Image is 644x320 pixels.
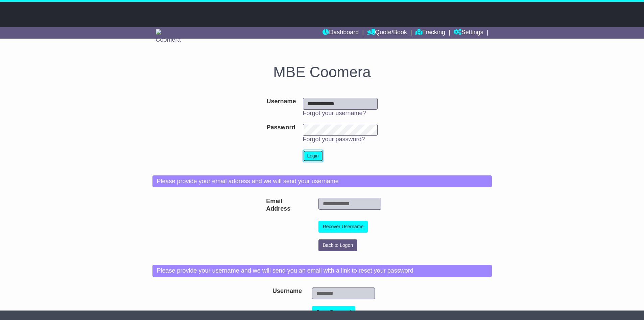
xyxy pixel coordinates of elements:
a: Forgot your password? [303,136,365,143]
a: Quote/Book [367,27,407,39]
div: Please provide your email address and we will send your username [152,175,492,188]
div: Please provide your username and we will send you an email with a link to reset your password [152,265,492,277]
a: Tracking [415,27,445,39]
button: Recover Username [318,221,368,233]
button: Login [303,150,323,162]
button: Reset Password [312,306,355,318]
label: Username [266,98,296,105]
label: Username [269,287,278,295]
a: Settings [454,27,483,39]
label: Email Address [263,198,275,212]
a: Dashboard [323,27,359,39]
button: Back to Logon [318,239,358,251]
label: Password [266,124,295,131]
h1: MBE Coomera [152,64,492,80]
a: Forgot your username? [303,110,366,116]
